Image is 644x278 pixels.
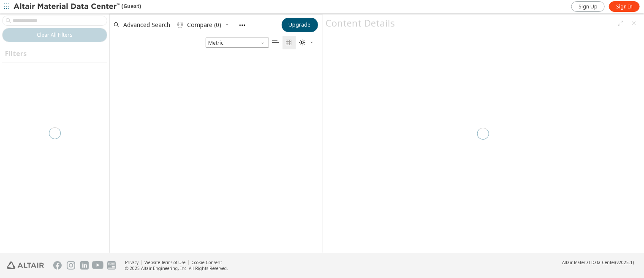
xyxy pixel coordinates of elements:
[177,22,184,28] i: 
[206,38,269,48] div: Unit System
[187,22,221,28] span: Compare (0)
[562,259,634,265] div: (v2025.1)
[616,3,633,10] span: Sign In
[14,3,141,11] div: (Guest)
[571,1,605,12] a: Sign Up
[125,265,228,271] div: © 2025 Altair Engineering, Inc. All Rights Reserved.
[289,22,311,28] span: Upgrade
[296,36,318,49] button: Theme
[125,259,139,265] a: Privacy
[7,262,44,269] img: Altair Engineering
[191,259,222,265] a: Cookie Consent
[123,22,170,28] span: Advanced Search
[272,39,279,46] i: 
[609,1,640,12] a: Sign In
[206,38,269,48] span: Metric
[579,3,598,10] span: Sign Up
[562,259,615,265] span: Altair Material Data Center
[299,39,306,46] i: 
[14,3,121,11] img: Altair Material Data Center
[283,36,296,49] button: Tile View
[282,18,318,32] button: Upgrade
[144,259,185,265] a: Website Terms of Use
[286,39,293,46] i: 
[269,36,283,49] button: Table View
